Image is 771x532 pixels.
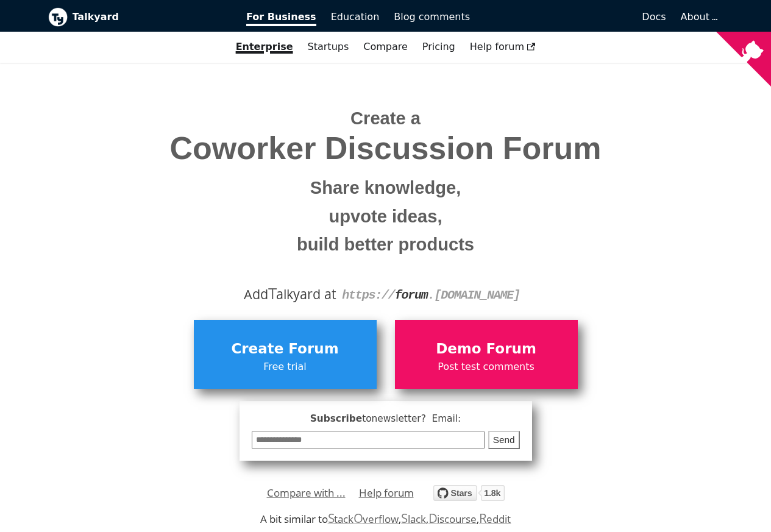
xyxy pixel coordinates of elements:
span: Create a [350,108,421,128]
span: For Business [246,11,316,26]
a: Star debiki/talkyard on GitHub [433,487,505,505]
a: About [681,11,716,23]
a: Enterprise [229,37,300,57]
a: Help forum [359,484,414,502]
a: StackOverflow [328,512,399,526]
span: to newsletter ? Email: [362,413,461,424]
span: Post test comments [401,359,572,375]
b: Talkyard [73,9,230,25]
a: Demo ForumPost test comments [395,320,578,388]
code: https:// . [DOMAIN_NAME] [342,288,520,302]
span: D [428,509,438,527]
span: Help forum [470,41,536,52]
a: Pricing [415,37,463,57]
a: Discourse [428,512,477,526]
span: Subscribe [252,411,520,427]
small: Share knowledge, [57,174,714,202]
a: Startups [300,37,357,57]
span: Free trial [200,359,371,375]
span: Create Forum [200,338,371,361]
span: Blog comments [394,11,470,23]
a: Compare [363,41,408,52]
small: upvote ideas, [57,202,714,231]
a: Education [324,7,387,27]
a: Help forum [463,37,543,57]
span: O [354,509,363,527]
a: Compare with ... [267,484,346,502]
a: Docs [477,7,673,27]
a: Create ForumFree trial [194,320,377,388]
a: Blog comments [386,7,477,27]
span: R [479,509,487,527]
a: For Business [239,7,324,27]
span: S [328,509,335,527]
a: Talkyard logoTalkyard [48,7,230,27]
span: Coworker Discussion Forum [57,131,714,166]
span: Education [331,11,380,23]
img: Talkyard logo [48,7,68,27]
button: Send [488,431,520,450]
img: talkyard.svg [433,485,505,501]
div: Add alkyard at [57,284,714,305]
span: Docs [642,11,666,23]
span: Demo Forum [401,338,572,361]
small: build better products [57,230,714,259]
span: T [268,282,277,304]
strong: forum [395,288,428,302]
span: S [401,509,408,527]
a: Reddit [479,512,511,526]
a: Slack [401,512,425,526]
